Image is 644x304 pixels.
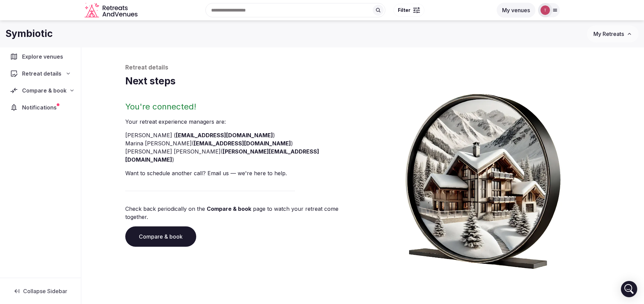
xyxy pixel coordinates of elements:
a: [PERSON_NAME][EMAIL_ADDRESS][DOMAIN_NAME] [125,148,319,163]
button: Filter [393,4,424,17]
p: Check back periodically on the page to watch your retreat come together. [125,205,360,221]
p: Your retreat experience manager s are : [125,118,360,126]
button: My Retreats [587,25,639,42]
a: Compare & book [207,205,251,212]
a: Visit the homepage [85,3,139,18]
h1: Symbiotic [5,27,53,40]
h1: Next steps [125,75,601,88]
a: [EMAIL_ADDRESS][DOMAIN_NAME] [194,140,291,147]
li: Marina [PERSON_NAME] ( ) [125,139,360,147]
span: Collapse Sidebar [23,288,67,295]
li: [PERSON_NAME] [PERSON_NAME] ( ) [125,147,360,164]
a: Explore venues [5,49,75,64]
img: Winter chalet retreat in picture frame [393,88,573,269]
span: Retreat details [22,69,61,78]
span: Notifications [22,103,59,112]
a: Notifications [5,100,75,115]
span: Explore venues [22,53,66,61]
span: Compare & book [22,86,67,95]
button: My venues [497,3,535,18]
p: Retreat details [125,64,601,72]
img: Thiago Martins [540,5,550,15]
span: Filter [398,7,410,14]
button: Collapse Sidebar [5,284,75,299]
p: Want to schedule another call? Email us — we're here to help. [125,169,360,177]
span: My Retreats [593,31,624,37]
div: Open Intercom Messenger [621,281,637,297]
li: [PERSON_NAME] ( ) [125,131,360,139]
a: Compare & book [125,226,196,247]
h2: You're connected! [125,101,360,112]
a: My venues [497,7,535,14]
a: [EMAIL_ADDRESS][DOMAIN_NAME] [176,132,273,139]
svg: Retreats and Venues company logo [85,3,139,18]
